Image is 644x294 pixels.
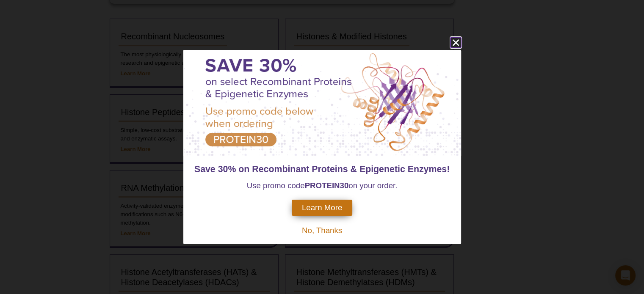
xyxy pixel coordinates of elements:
[451,37,461,48] button: close
[302,203,342,212] span: Learn More
[247,181,398,190] span: Use promo code on your order.
[302,226,342,235] span: No, Thanks
[194,164,450,174] span: Save 30% on Recombinant Proteins & Epigenetic Enzymes!
[305,181,349,190] strong: PROTEIN30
